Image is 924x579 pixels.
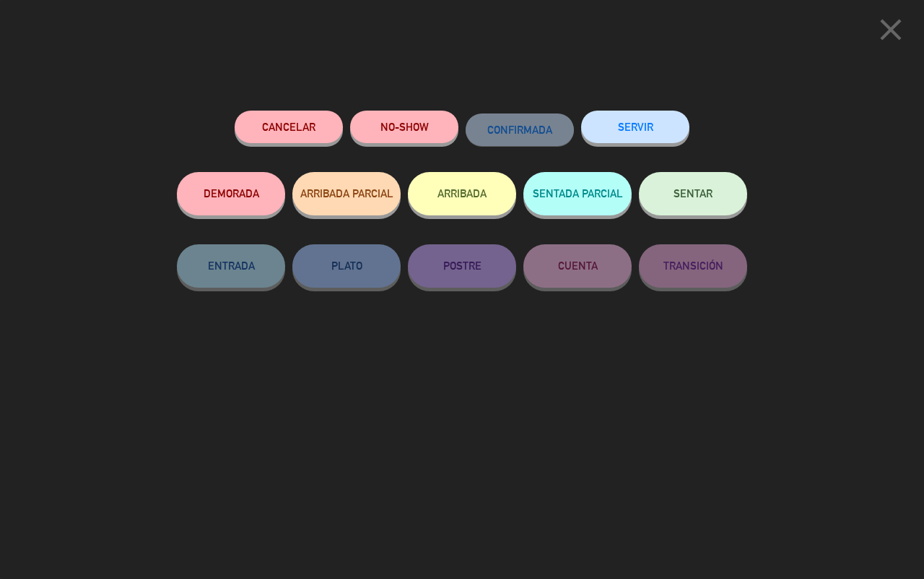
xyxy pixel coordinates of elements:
[177,244,285,288] button: ENTRADA
[408,244,516,288] button: POSTRE
[300,187,393,200] span: ARRIBADA PARCIAL
[487,124,552,136] span: CONFIRMADA
[639,172,747,215] button: SENTAR
[235,111,343,143] button: Cancelar
[292,172,401,215] button: ARRIBADA PARCIAL
[292,244,401,288] button: PLATO
[408,172,516,215] button: ARRIBADA
[674,187,712,200] span: SENTAR
[523,172,632,215] button: SENTADA PARCIAL
[581,111,689,143] button: SERVIR
[873,12,909,48] i: close
[177,172,285,215] button: DEMORADA
[868,11,913,53] button: close
[466,113,574,146] button: CONFIRMADA
[523,244,632,288] button: CUENTA
[639,244,747,288] button: TRANSICIÓN
[350,111,458,143] button: NO-SHOW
